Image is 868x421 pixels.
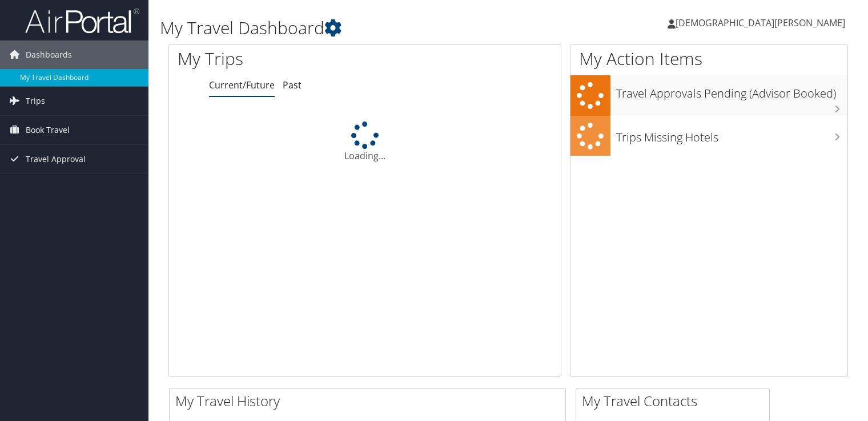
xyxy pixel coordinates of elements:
span: Book Travel [26,116,70,144]
h1: My Action Items [570,47,847,71]
span: Trips [26,87,45,115]
a: Past [283,79,302,91]
span: Travel Approval [26,145,86,173]
h3: Travel Approvals Pending (Advisor Booked) [616,80,847,102]
a: [DEMOGRAPHIC_DATA][PERSON_NAME] [668,6,857,40]
h3: Trips Missing Hotels [616,124,847,145]
a: Travel Approvals Pending (Advisor Booked) [570,75,847,116]
span: Dashboards [26,41,72,69]
h1: My Trips [178,47,389,71]
span: [DEMOGRAPHIC_DATA][PERSON_NAME] [676,17,845,29]
h2: My Travel Contacts [582,391,769,411]
a: Current/Future [209,79,275,91]
h2: My Travel History [175,391,565,411]
img: airportal-logo.png [25,7,139,34]
a: Trips Missing Hotels [570,116,847,156]
div: Loading... [169,122,561,163]
h1: My Travel Dashboard [160,16,624,40]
